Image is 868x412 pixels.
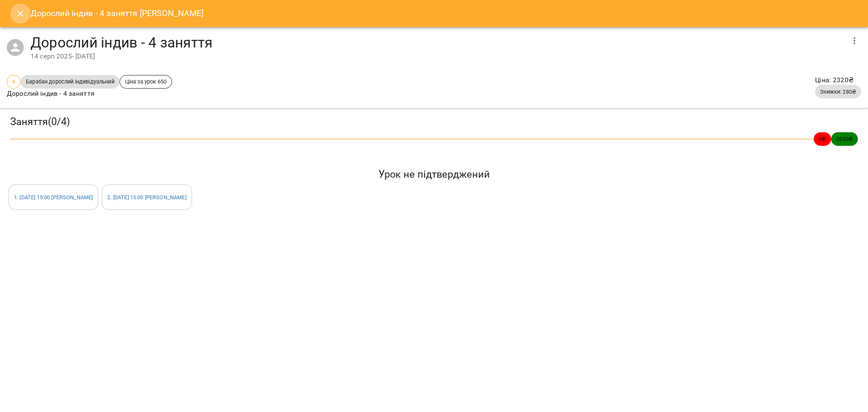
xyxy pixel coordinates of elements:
[10,115,858,128] h3: Заняття ( 0 / 4 )
[10,3,31,24] button: Close
[31,51,844,61] div: 14 серп 2025 - [DATE]
[21,78,120,86] span: Барабан дорослий індивідуальний
[815,88,861,96] span: Знижки: 280₴
[31,34,844,51] h4: Дорослий індив - 4 заняття
[814,135,831,143] span: 0 ₴
[815,75,861,85] p: Ціна : 2320 ₴
[831,135,858,143] span: 2600 ₴
[31,7,204,20] h6: Дорослий індив - 4 заняття [PERSON_NAME]
[8,168,860,181] h5: Урок не підтверджений
[14,194,93,200] a: 1. [DATE] 15:00 [PERSON_NAME]
[7,89,172,99] p: Дорослий індив - 4 заняття
[120,78,172,86] span: Ціна за урок 650
[7,78,20,86] span: 4
[107,194,186,200] a: 2. [DATE] 15:00 [PERSON_NAME]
